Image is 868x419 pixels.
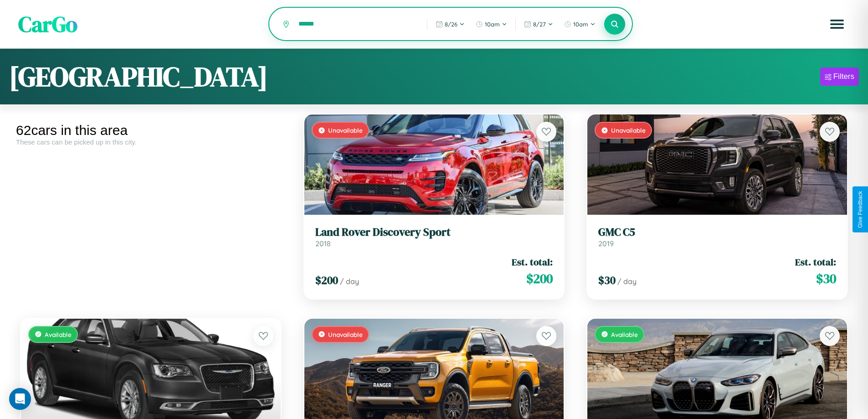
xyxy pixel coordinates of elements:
[617,277,637,286] span: / day
[315,226,553,239] h3: Land Rover Discovery Sport
[560,17,600,31] button: 10am
[795,255,836,269] span: Est. total:
[512,255,553,269] span: Est. total:
[485,21,500,28] span: 10am
[328,126,363,134] span: Unavailable
[611,331,638,338] span: Available
[820,67,859,86] button: Filters
[16,123,286,138] div: 62 cars in this area
[445,21,457,28] span: 8 / 26
[18,9,77,39] span: CarGo
[340,277,359,286] span: / day
[9,388,31,410] div: Open Intercom Messenger
[315,226,553,248] a: Land Rover Discovery Sport2018
[315,239,331,248] span: 2018
[816,269,836,288] span: $ 30
[598,239,614,248] span: 2019
[519,17,558,31] button: 8/27
[471,17,512,31] button: 10am
[598,226,836,248] a: GMC C52019
[328,331,363,338] span: Unavailable
[45,331,72,338] span: Available
[526,269,553,288] span: $ 200
[315,273,338,288] span: $ 200
[611,126,646,134] span: Unavailable
[533,21,546,28] span: 8 / 27
[573,21,588,28] span: 10am
[824,11,850,37] button: Open menu
[598,226,836,239] h3: GMC C5
[857,191,863,228] div: Give Feedback
[9,58,268,95] h1: [GEOGRAPHIC_DATA]
[598,273,616,288] span: $ 30
[431,17,469,31] button: 8/26
[833,72,854,81] div: Filters
[16,138,286,146] div: These cars can be picked up in this city.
